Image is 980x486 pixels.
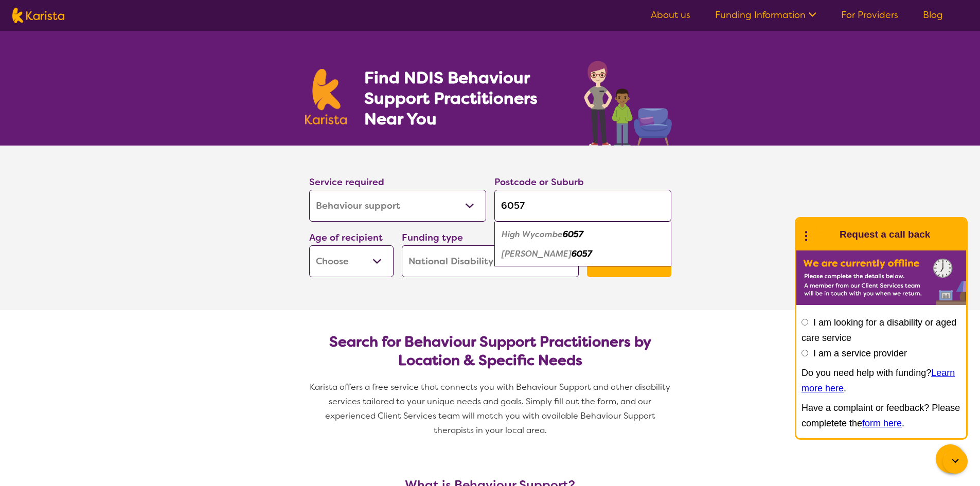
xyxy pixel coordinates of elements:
a: Funding Information [715,9,816,21]
em: 6057 [572,248,592,259]
label: I am looking for a disability or aged care service [801,317,956,343]
img: Karista offline chat form to request call back [796,250,966,305]
a: For Providers [841,9,898,21]
div: High Wycombe 6057 [500,225,666,244]
a: form here [862,418,902,428]
label: Service required [309,176,384,188]
img: Karista [813,224,833,245]
label: Funding type [402,231,463,244]
p: Do you need help with funding? . [801,365,961,396]
img: behaviour-support [581,56,675,146]
em: [PERSON_NAME] [502,248,572,259]
label: Postcode or Suburb [494,176,584,188]
button: Channel Menu [936,444,965,473]
p: Have a complaint or feedback? Please completete the . [801,400,961,431]
div: Maida Vale 6057 [500,244,666,264]
img: Karista logo [12,8,64,23]
h2: Search for Behaviour Support Practitioners by Location & Specific Needs [317,333,663,370]
input: Type [494,190,671,222]
label: Age of recipient [309,231,383,244]
em: 6057 [563,229,583,240]
h1: Request a call back [840,227,930,242]
em: High Wycombe [502,229,563,240]
a: About us [651,9,690,21]
label: I am a service provider [813,348,907,358]
a: Blog [923,9,943,21]
h1: Find NDIS Behaviour Support Practitioners Near You [364,67,563,129]
p: Karista offers a free service that connects you with Behaviour Support and other disability servi... [305,380,675,438]
img: Karista logo [305,69,347,124]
